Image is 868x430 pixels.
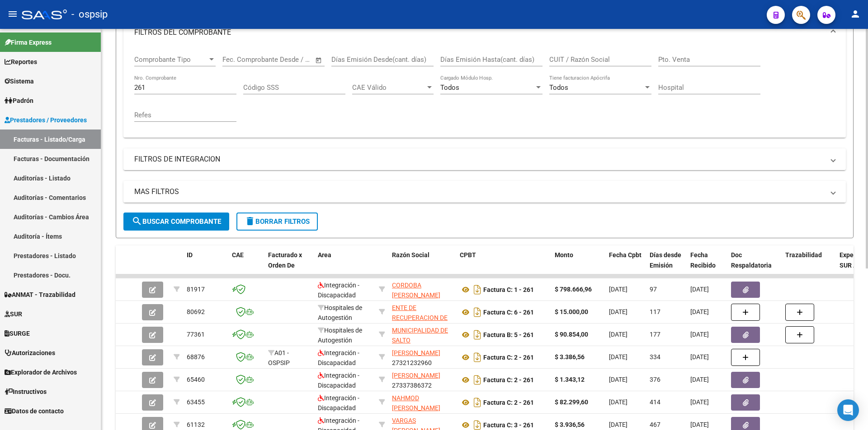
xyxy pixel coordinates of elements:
span: Fecha Cpbt [609,251,642,259]
span: 117 [650,308,660,315]
div: FILTROS DEL COMPROBANTE [123,47,846,138]
span: Padrón [5,96,33,106]
strong: Factura C: 2 - 261 [483,376,534,384]
strong: $ 798.666,96 [555,286,592,293]
span: 376 [650,376,660,383]
span: CORDOBA [PERSON_NAME] [392,282,440,299]
button: Buscar Comprobante [123,213,229,231]
span: Area [318,251,331,259]
span: Monto [555,251,573,259]
datatable-header-cell: Trazabilidad [782,245,836,285]
span: NAHMOD [PERSON_NAME] [392,394,440,412]
datatable-header-cell: Doc Respaldatoria [727,245,782,285]
mat-icon: delete [245,216,255,227]
mat-panel-title: FILTROS DE INTEGRACION [134,154,824,164]
div: 30718615700 [392,303,453,322]
datatable-header-cell: Facturado x Orden De [264,245,314,285]
div: Open Intercom Messenger [837,399,859,421]
span: Datos de contacto [5,406,64,416]
span: Buscar Comprobante [132,217,221,226]
input: Start date [222,55,252,64]
span: Instructivos [5,387,47,397]
span: 467 [650,421,660,428]
span: Firma Express [5,37,52,47]
strong: $ 15.000,00 [555,308,588,315]
span: Integración - Discapacidad [318,349,359,367]
input: End date [260,55,304,64]
strong: $ 90.854,00 [555,331,588,338]
i: Descargar documento [472,328,483,342]
span: [DATE] [609,331,627,338]
i: Descargar documento [472,395,483,410]
datatable-header-cell: CPBT [456,245,551,285]
span: SUR [5,309,22,319]
span: 334 [650,353,660,361]
span: [DATE] [609,421,627,428]
span: Borrar Filtros [245,217,310,226]
span: Integración - Discapacidad [318,394,359,412]
span: [DATE] [609,398,627,406]
span: Todos [440,83,459,92]
span: [DATE] [609,308,627,315]
span: [DATE] [609,353,627,361]
strong: Factura C: 6 - 261 [483,309,534,316]
span: Sistema [5,76,34,86]
datatable-header-cell: Fecha Cpbt [605,245,646,285]
span: Facturado x Orden De [268,251,302,269]
strong: Factura C: 3 - 261 [483,421,534,429]
span: ID [187,251,193,259]
span: [DATE] [690,376,709,383]
strong: $ 82.299,60 [555,398,588,406]
button: Borrar Filtros [236,213,318,231]
span: [PERSON_NAME] [392,372,440,379]
span: [DATE] [690,308,709,315]
span: Razón Social [392,251,429,259]
span: Días desde Emisión [650,251,681,269]
span: 77361 [187,331,205,338]
span: MUNICIPALIDAD DE SALTO [392,327,448,344]
div: 30999033764 [392,325,453,344]
span: [DATE] [690,421,709,428]
mat-icon: person [850,9,861,19]
span: 97 [650,286,657,293]
div: 27321232960 [392,348,453,367]
span: [DATE] [609,376,627,383]
strong: Factura C: 2 - 261 [483,399,534,406]
div: 27337386372 [392,370,453,389]
i: Descargar documento [472,350,483,365]
datatable-header-cell: Fecha Recibido [687,245,727,285]
span: Trazabilidad [785,251,822,259]
span: CAE Válido [352,83,425,92]
span: 61132 [187,421,205,428]
strong: $ 3.386,56 [555,353,585,361]
strong: $ 1.343,12 [555,376,585,383]
span: ANMAT - Trazabilidad [5,290,75,300]
span: Doc Respaldatoria [731,251,772,269]
span: Comprobante Tipo [134,55,208,64]
mat-icon: search [132,216,142,227]
span: 63455 [187,398,205,406]
span: Integración - Discapacidad [318,372,359,389]
span: CAE [232,251,244,259]
mat-expansion-panel-header: FILTROS DE INTEGRACION [123,148,846,170]
span: 65460 [187,376,205,383]
span: Todos [549,83,568,92]
span: [DATE] [690,353,709,361]
span: Prestadores / Proveedores [5,115,87,125]
span: [DATE] [690,398,709,406]
strong: Factura C: 1 - 261 [483,286,534,293]
datatable-header-cell: Area [314,245,375,285]
span: SURGE [5,328,30,338]
div: 20173178485 [392,280,453,299]
span: - ospsip [71,5,108,24]
i: Descargar documento [472,282,483,297]
span: Fecha Recibido [690,251,716,269]
datatable-header-cell: CAE [228,245,264,285]
span: 80692 [187,308,205,315]
datatable-header-cell: Días desde Emisión [646,245,687,285]
mat-panel-title: MAS FILTROS [134,187,824,197]
span: [PERSON_NAME] [392,349,440,356]
span: Autorizaciones [5,348,55,358]
mat-expansion-panel-header: MAS FILTROS [123,181,846,203]
span: Reportes [5,57,37,67]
